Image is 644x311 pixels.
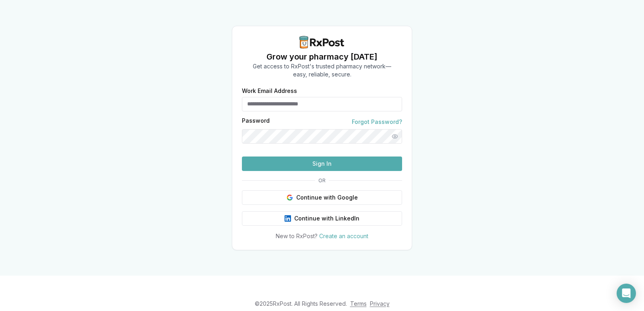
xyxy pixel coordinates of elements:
div: Open Intercom Messenger [617,284,636,303]
span: OR [315,177,329,184]
button: Continue with Google [242,190,402,205]
img: LinkedIn [285,215,291,222]
label: Work Email Address [242,88,402,94]
p: Get access to RxPost's trusted pharmacy network— easy, reliable, secure. [253,62,391,78]
a: Create an account [319,233,368,239]
a: Privacy [370,300,390,307]
a: Terms [350,300,367,307]
img: RxPost Logo [296,36,348,49]
label: Password [242,118,270,126]
span: New to RxPost? [276,233,318,239]
button: Continue with LinkedIn [242,211,402,226]
button: Show password [388,129,402,144]
a: Forgot Password? [352,118,402,126]
button: Sign In [242,157,402,171]
h1: Grow your pharmacy [DATE] [253,51,391,62]
img: Google [287,194,293,201]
